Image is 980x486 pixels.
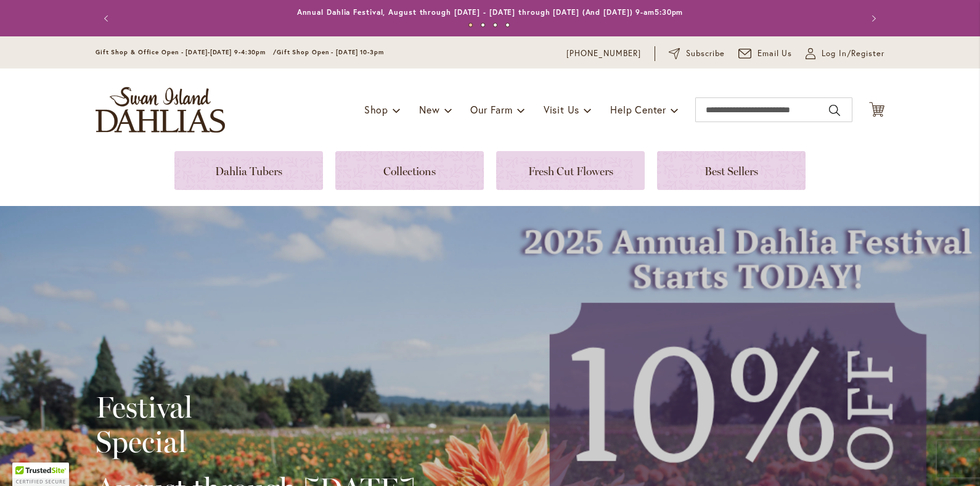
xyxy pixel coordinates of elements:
[566,47,641,60] a: [PHONE_NUMBER]
[757,47,793,60] span: Email Us
[686,47,725,60] span: Subscribe
[493,23,497,27] button: 3 of 4
[738,47,793,60] a: Email Us
[96,6,120,31] button: Previous
[96,87,225,133] a: store logo
[822,47,884,60] span: Log In/Register
[468,23,473,27] button: 1 of 4
[470,103,512,116] span: Our Farm
[505,23,510,27] button: 4 of 4
[610,103,666,116] span: Help Center
[297,7,684,17] a: Annual Dahlia Festival, August through [DATE] - [DATE] through [DATE] (And [DATE]) 9-am5:30pm
[806,47,884,60] a: Log In/Register
[544,103,579,116] span: Visit Us
[669,47,725,60] a: Subscribe
[96,48,277,56] span: Gift Shop & Office Open - [DATE]-[DATE] 9-4:30pm /
[481,23,485,27] button: 2 of 4
[860,6,884,31] button: Next
[277,48,384,56] span: Gift Shop Open - [DATE] 10-3pm
[96,390,415,459] h2: Festival Special
[364,103,388,116] span: Shop
[419,103,439,116] span: New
